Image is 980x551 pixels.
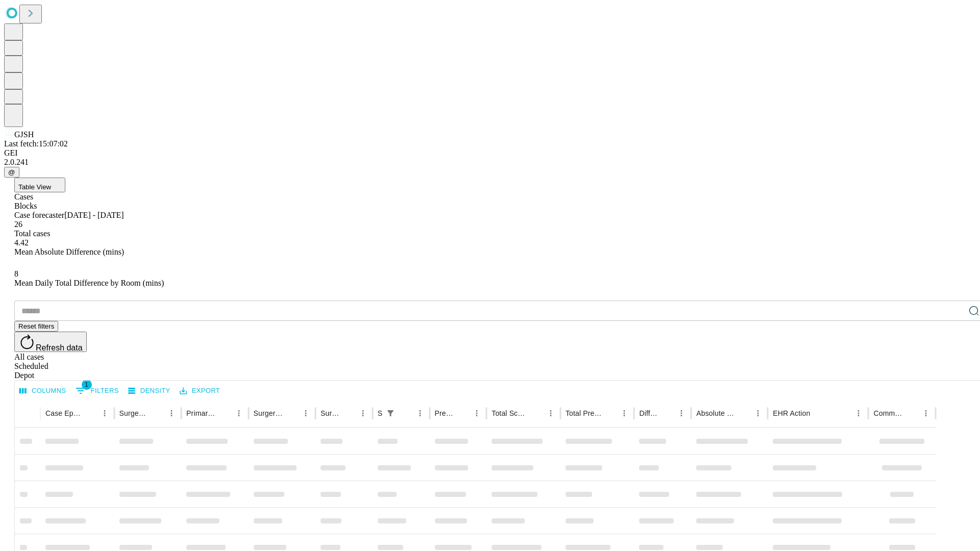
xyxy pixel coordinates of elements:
button: Menu [851,406,866,420]
button: Menu [617,406,631,420]
button: Sort [341,406,356,420]
button: Menu [413,406,427,420]
button: @ [4,167,19,178]
span: Total cases [14,229,50,238]
button: Sort [811,406,825,420]
div: Primary Service [186,409,216,417]
span: 8 [14,269,18,278]
span: Reset filters [18,322,54,330]
button: Density [126,383,173,399]
span: Mean Absolute Difference (mins) [14,247,124,256]
span: GJSH [14,130,34,139]
button: Menu [470,406,484,420]
div: EHR Action [773,409,810,417]
button: Sort [399,406,413,420]
div: 2.0.241 [4,158,976,167]
button: Show filters [383,406,398,420]
div: Case Epic Id [45,409,82,417]
span: Table View [18,183,51,191]
button: Sort [603,406,617,420]
div: Total Predicted Duration [566,409,602,417]
span: Last fetch: 15:07:02 [4,139,68,148]
div: Surgery Name [254,409,283,417]
button: Select columns [17,383,69,399]
button: Sort [737,406,751,420]
span: 4.42 [14,238,29,247]
div: Scheduled In Room Duration [378,409,382,417]
span: @ [8,168,15,176]
div: Total Scheduled Duration [492,409,528,417]
button: Menu [299,406,313,420]
div: Predicted In Room Duration [435,409,455,417]
button: Table View [14,178,65,192]
button: Menu [97,406,112,420]
button: Menu [919,406,933,420]
div: 1 active filter [383,406,398,420]
div: Surgery Date [321,409,340,417]
button: Menu [356,406,370,420]
div: Difference [639,409,659,417]
button: Reset filters [14,321,58,332]
button: Sort [660,406,674,420]
span: Case forecaster [14,211,64,219]
span: 1 [82,380,92,390]
div: Comments [873,409,903,417]
button: Menu [232,406,246,420]
button: Sort [83,406,97,420]
button: Menu [164,406,179,420]
button: Sort [217,406,232,420]
button: Sort [529,406,544,420]
span: 26 [14,220,22,229]
span: [DATE] - [DATE] [64,211,124,219]
div: Absolute Difference [696,409,736,417]
div: GEI [4,148,976,158]
div: Surgeon Name [119,409,149,417]
span: Refresh data [36,343,83,352]
button: Export [177,383,223,399]
button: Refresh data [14,332,87,352]
button: Sort [455,406,470,420]
button: Menu [674,406,689,420]
button: Sort [284,406,299,420]
button: Show filters [73,383,121,399]
span: Mean Daily Total Difference by Room (mins) [14,279,164,287]
button: Menu [544,406,558,420]
button: Menu [751,406,765,420]
button: Sort [904,406,919,420]
button: Sort [150,406,164,420]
